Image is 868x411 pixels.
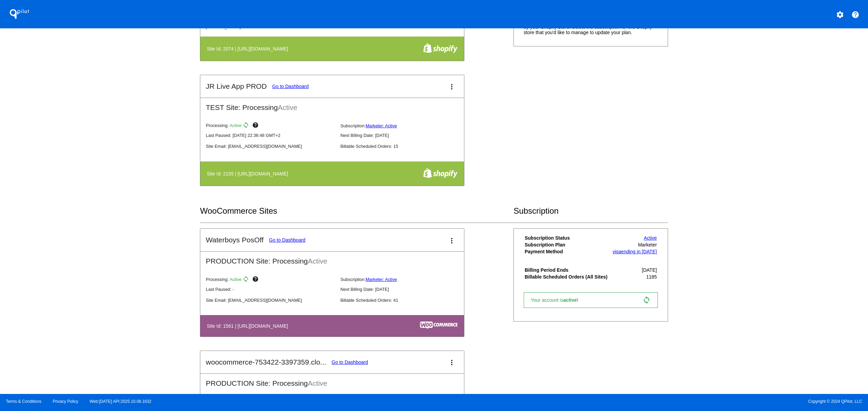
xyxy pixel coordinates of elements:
[90,399,151,404] a: Web:[DATE] API:2025.10.08.1632
[531,297,585,303] span: Your account is
[524,242,610,248] th: Subscription Plan
[230,123,242,128] span: Active
[448,358,456,367] mat-icon: more_vert
[200,374,464,387] h2: PRODUCTION Site: Processing
[341,133,469,138] p: Next Billing Date: [DATE]
[341,144,469,149] p: Billable Scheduled Orders: 15
[252,122,260,130] mat-icon: help
[200,98,464,112] h2: TEST Site: Processing
[423,43,458,53] img: f8a94bdc-cb89-4d40-bdcd-a0261eff8977
[524,249,610,255] th: Payment Method
[6,7,33,21] h1: QPilot
[252,276,260,284] mat-icon: help
[612,249,621,254] span: visa
[53,399,78,404] a: Privacy Policy
[440,399,862,404] span: Copyright © 2024 QPilot, LLC
[200,206,513,216] h2: WooCommerce Sites
[366,277,397,282] a: Marketer: Active
[272,84,309,89] a: Go to Dashboard
[207,171,291,176] h4: Site Id: 2155 | [URL][DOMAIN_NAME]
[206,82,267,90] h2: JR Live App PROD
[308,257,327,265] span: Active
[524,274,610,280] th: Billable Scheduled Orders (All Sites)
[448,83,456,91] mat-icon: more_vert
[642,296,651,304] mat-icon: sync
[341,287,469,292] p: Next Billing Date: [DATE]
[332,359,368,365] a: Go to Dashboard
[366,123,397,128] a: Marketer: Active
[420,322,458,329] img: c53aa0e5-ae75-48aa-9bee-956650975ee5
[612,249,657,254] a: visaending in [DATE]
[206,133,335,138] p: Last Paused: [DATE] 22:36:48 GMT+2
[341,123,469,128] p: Subscription:
[638,242,657,247] span: Marketer
[278,103,297,111] span: Active
[524,292,658,308] a: Your account isactive! sync
[524,267,610,273] th: Billing Period Ends
[341,277,469,282] p: Subscription:
[6,399,41,404] a: Terms & Conditions
[200,252,464,265] h2: PRODUCTION Site: Processing
[423,168,458,178] img: f8a94bdc-cb89-4d40-bdcd-a0261eff8977
[206,298,335,303] p: Site Email: [EMAIL_ADDRESS][DOMAIN_NAME]
[642,267,657,273] span: [DATE]
[243,276,251,284] mat-icon: sync
[644,235,657,241] a: Active
[206,276,335,284] p: Processing:
[243,122,251,130] mat-icon: sync
[851,11,859,19] mat-icon: help
[230,277,242,282] span: Active
[206,144,335,149] p: Site Email: [EMAIL_ADDRESS][DOMAIN_NAME]
[206,236,263,244] h2: Waterboys PosOff
[448,237,456,245] mat-icon: more_vert
[646,274,657,280] span: 1185
[206,122,335,130] p: Processing:
[206,287,335,292] p: Last Paused: -
[308,379,327,387] span: Active
[524,235,610,241] th: Subscription Status
[341,298,469,303] p: Billable Scheduled Orders: 41
[836,11,844,19] mat-icon: settings
[206,358,326,366] h2: woocommerce-753422-3397359.clo...
[207,46,291,52] h4: Site Id: 2074 | [URL][DOMAIN_NAME]
[513,206,668,216] h2: Subscription
[207,323,291,329] h4: Site Id: 1561 | [URL][DOMAIN_NAME]
[563,297,582,303] span: active!
[269,237,306,243] a: Go to Dashboard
